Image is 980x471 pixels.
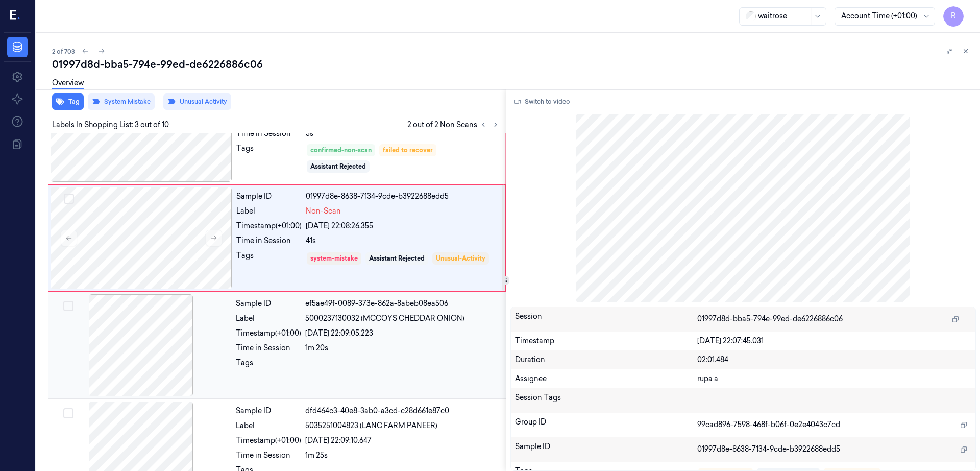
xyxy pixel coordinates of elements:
[236,435,301,446] div: Timestamp (+01:00)
[383,146,433,155] div: failed to recover
[305,420,437,431] span: 5035251004823 (LANC FARM PANEER)
[236,406,301,416] div: Sample ID
[306,235,499,246] div: 41s
[305,435,500,446] div: [DATE] 22:09:10.647
[305,406,500,416] div: dfd464c3-40e8-3ab0-a3cd-c28d661e87c0
[236,450,301,461] div: Time in Session
[236,313,301,324] div: Label
[236,128,302,139] div: Time in Session
[310,162,366,171] div: Assistant Rejected
[236,235,302,246] div: Time in Session
[236,358,301,374] div: Tags
[436,254,485,263] div: Unusual-Activity
[305,313,464,324] span: 5000237130032 (MCCOYS CHEDDAR ONION)
[63,408,73,418] button: Select row
[236,206,302,217] div: Label
[52,47,75,56] span: 2 of 703
[515,355,698,365] div: Duration
[697,314,843,324] span: 01997d8d-bba5-794e-99ed-de6226886c06
[306,128,499,139] div: 5s
[515,417,698,433] div: Group ID
[163,93,231,110] button: Unusual Activity
[369,254,425,263] div: Assistant Rejected
[697,336,971,346] div: [DATE] 22:07:45.031
[88,93,155,110] button: System Mistake
[52,57,972,72] div: 01997d8d-bba5-794e-99ed-de6226886c06
[306,191,499,202] div: 01997d8e-8638-7134-9cde-b3922688edd5
[64,194,74,204] button: Select row
[515,373,698,384] div: Assignee
[305,328,500,339] div: [DATE] 22:09:05.223
[697,444,840,455] span: 01997d8e-8638-7134-9cde-b3922688edd5
[63,301,73,311] button: Select row
[310,254,358,263] div: system-mistake
[515,336,698,346] div: Timestamp
[306,221,499,231] div: [DATE] 22:08:26.355
[236,328,301,339] div: Timestamp (+01:00)
[236,420,301,431] div: Label
[407,119,502,131] span: 2 out of 2 Non Scans
[697,355,971,365] div: 02:01.484
[236,250,302,267] div: Tags
[515,441,698,458] div: Sample ID
[52,120,169,130] span: Labels In Shopping List: 3 out of 10
[236,221,302,231] div: Timestamp (+01:00)
[305,450,500,461] div: 1m 25s
[510,93,574,110] button: Switch to video
[236,298,301,309] div: Sample ID
[697,373,971,384] div: rupa a
[305,343,500,354] div: 1m 20s
[236,143,302,174] div: Tags
[236,343,301,354] div: Time in Session
[52,93,84,110] button: Tag
[310,146,372,155] div: confirmed-non-scan
[515,392,698,409] div: Session Tags
[697,419,840,430] span: 99cad896-7598-468f-b06f-0e2e4043c7cd
[52,78,84,89] a: Overview
[236,191,302,202] div: Sample ID
[943,6,964,27] button: R
[306,206,341,217] span: Non-Scan
[305,298,500,309] div: ef5ae49f-0089-373e-862a-8abeb08ea506
[515,311,698,327] div: Session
